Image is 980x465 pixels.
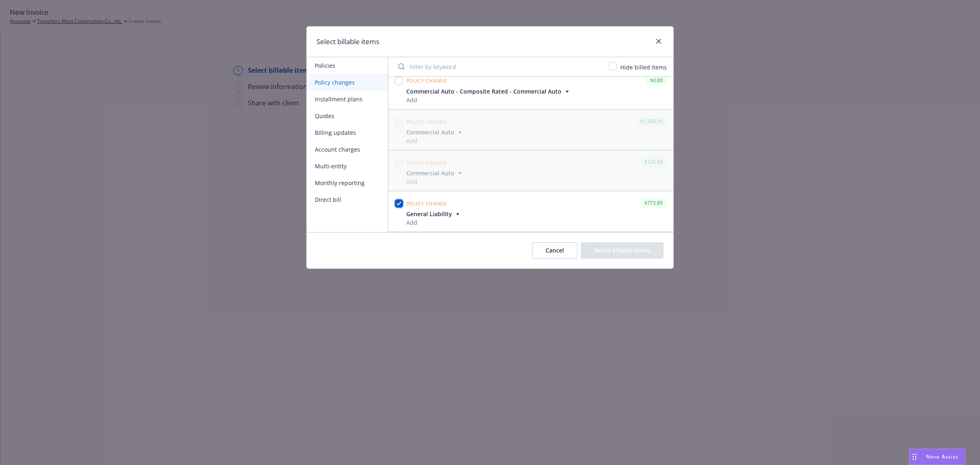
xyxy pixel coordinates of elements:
[406,169,454,177] span: Commercial Auto
[307,174,388,191] button: Monthly reporting
[406,128,464,136] button: Commercial Auto
[307,158,388,174] button: Multi-entity
[909,449,965,465] button: Nova Assist
[406,87,561,96] span: Commercial Auto - Composite Rated - Commercial Auto
[406,210,452,218] span: General Liability
[316,36,379,47] h1: Select billable items
[307,74,388,91] button: Policy changes
[388,110,673,150] span: Policy change$1,298.16Commercial AutoAdd
[406,159,447,166] span: Policy change
[406,96,571,104] span: Add
[909,449,920,465] div: Drag to move
[406,136,464,145] span: Add
[654,36,664,46] a: close
[636,116,667,126] div: $1,298.16
[307,124,388,141] button: Billing updates
[406,118,447,125] span: Policy change
[640,157,667,167] div: $125.69
[406,200,447,207] span: Policy change
[406,177,464,186] span: Add
[307,191,388,208] button: Direct bill
[646,75,667,85] div: $0.00
[620,63,667,71] span: Hide billed items
[406,77,447,84] span: Policy change
[307,91,388,107] button: Installment plans
[307,107,388,124] button: Quotes
[307,57,388,74] button: Policies
[388,150,673,191] span: Policy change$125.69Commercial AutoAdd
[406,210,462,218] button: General Liability
[307,141,388,158] button: Account charges
[406,169,464,177] button: Commercial Auto
[406,218,462,227] span: Add
[640,198,667,208] div: $773.85
[406,87,571,96] button: Commercial Auto - Composite Rated - Commercial Auto
[393,58,604,75] input: Filter by keyword
[532,242,577,259] button: Cancel
[406,128,454,136] span: Commercial Auto
[926,453,958,460] span: Nova Assist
